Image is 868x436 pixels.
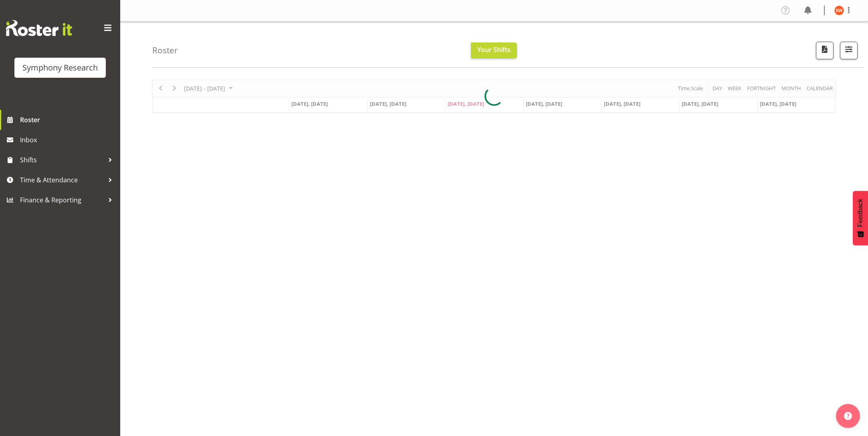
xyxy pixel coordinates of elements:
span: Roster [20,114,116,126]
span: Feedback [857,199,864,227]
img: help-xxl-2.png [844,412,852,420]
span: Time & Attendance [20,174,104,186]
span: Finance & Reporting [20,194,104,206]
div: Symphony Research [22,62,98,74]
span: Shifts [20,154,104,166]
span: Inbox [20,134,116,146]
button: Your Shifts [471,42,517,59]
h4: Roster [152,46,178,55]
button: Download a PDF of the roster according to the set date range. [816,42,834,59]
button: Filter Shifts [840,42,858,59]
img: Rosterit website logo [6,20,72,36]
img: shannon-whelan11890.jpg [834,6,844,15]
button: Feedback - Show survey [853,191,868,245]
span: Your Shifts [477,45,511,54]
